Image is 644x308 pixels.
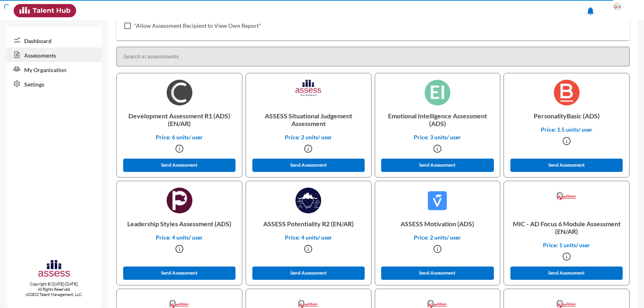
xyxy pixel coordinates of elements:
[123,105,235,134] p: Development Assessment R1 (ADS) (EN/AR)
[123,267,236,280] button: Send Assessment
[381,159,494,172] button: Send Assessment
[382,234,494,241] p: Price: 2 units/ user
[382,213,494,234] p: ASSESS Motivation (ADS)
[6,33,102,48] a: Dashboard
[6,48,102,62] a: Assessments
[37,259,71,280] img: assesscompany-logo.png
[134,21,261,31] span: "Allow Assessment Recipient to View Own Report"
[252,267,365,280] button: Send Assessment
[510,242,623,248] p: Price: 1 units/ user
[510,267,623,280] button: Send Assessment
[252,234,365,241] p: Price: 4 units/ user
[6,76,102,91] a: Settings
[510,126,623,133] p: Price: 1.5 units/ user
[510,159,623,172] button: Send Assessment
[510,213,623,242] p: MIC - AD Focus 6 Module Assessment (EN/AR)
[252,134,365,141] p: Price: 2 units/ user
[382,134,494,141] p: Price: 3 units/ user
[123,159,236,172] button: Send Assessment
[252,159,365,172] button: Send Assessment
[6,281,102,297] p: Copyright © [DATE]-[DATE]. All Rights Reserved. ASSESS Talent Management, LLC.
[252,213,365,234] p: ASSESS Potentiality R2 (EN/AR)
[116,47,630,66] input: Search in assessments
[123,134,235,141] p: Price: 6 units/ user
[510,105,623,126] p: PersonalityBasic (ADS)
[381,267,494,280] button: Send Assessment
[6,62,102,76] a: My Organization
[123,213,235,234] p: Leadership Styles Assessment (ADS)
[586,6,595,16] mat-icon: notifications
[123,234,235,241] p: Price: 4 units/ user
[252,105,365,134] p: ASSESS Situational Judgement Assessment
[382,105,494,134] p: Emotional Intelligence Assessment (ADS)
